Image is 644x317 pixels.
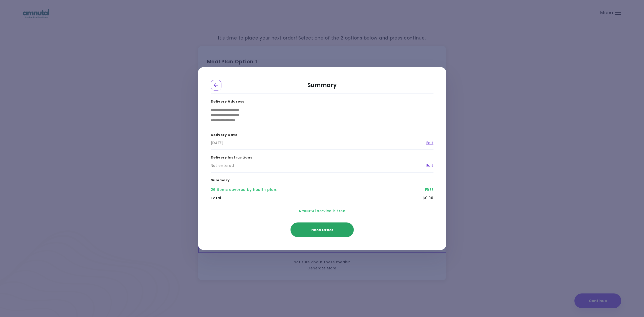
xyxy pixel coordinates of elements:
[211,202,433,220] div: AmNutAl service is free
[211,80,433,94] h2: Summary
[211,172,433,186] h3: Summary
[211,163,234,168] div: Not entered
[211,150,433,163] h3: Delivery Instructions
[211,195,222,201] div: Total :
[423,163,433,168] a: Edit
[423,140,433,146] a: Edit
[211,140,224,146] div: [DATE]
[423,195,433,201] div: $0.00
[425,187,433,192] div: FREE
[310,227,334,232] span: Place Order
[290,223,354,237] button: Place Order
[211,94,433,107] h3: Delivery Address
[211,80,221,91] div: Go Back
[211,187,277,192] div: 26 items covered by health plan :
[211,127,433,140] h3: Delivery Date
